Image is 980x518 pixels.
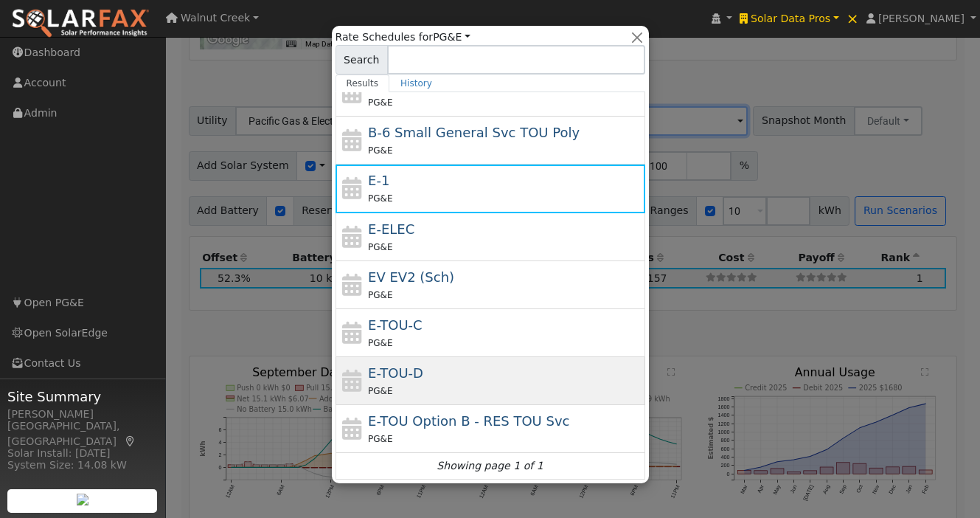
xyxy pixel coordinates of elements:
[389,75,443,92] a: History
[368,242,392,252] span: PG&E
[77,494,88,505] img: retrieve
[368,193,392,204] span: PG&E
[336,75,390,92] a: Results
[368,365,423,381] span: E-TOU-D
[368,125,580,140] span: B-6 Small General Service TOU Poly Phase
[7,418,158,449] div: [GEOGRAPHIC_DATA], [GEOGRAPHIC_DATA]
[7,446,158,461] div: Solar Install: [DATE]
[7,457,158,473] div: System Size: 14.08 kW
[368,317,423,333] span: E-TOU-C
[878,13,965,24] span: [PERSON_NAME]
[368,386,392,396] span: PG&E
[7,407,158,422] div: [PERSON_NAME]
[11,8,150,39] img: SolarFax
[368,434,392,444] span: PG&E
[181,12,250,24] span: Walnut Creek
[368,413,569,429] span: E-TOU Option B - Residential Time of Use Service (All Baseline Regions)
[368,290,392,300] span: PG&E
[751,13,830,24] span: Solar Data Pros
[124,435,137,447] a: Map
[368,221,414,237] span: E-ELEC
[433,31,470,43] a: PG&E
[336,30,470,45] span: Rate Schedules for
[368,338,392,348] span: PG&E
[7,387,158,407] span: Site Summary
[336,45,388,75] span: Search
[368,269,454,285] span: Electric Vehicle EV2 (Sch)
[437,458,543,474] i: Showing page 1 of 1
[368,145,392,156] span: PG&E
[847,10,859,27] span: ×
[368,173,389,188] span: E-1
[368,97,392,108] span: PG&E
